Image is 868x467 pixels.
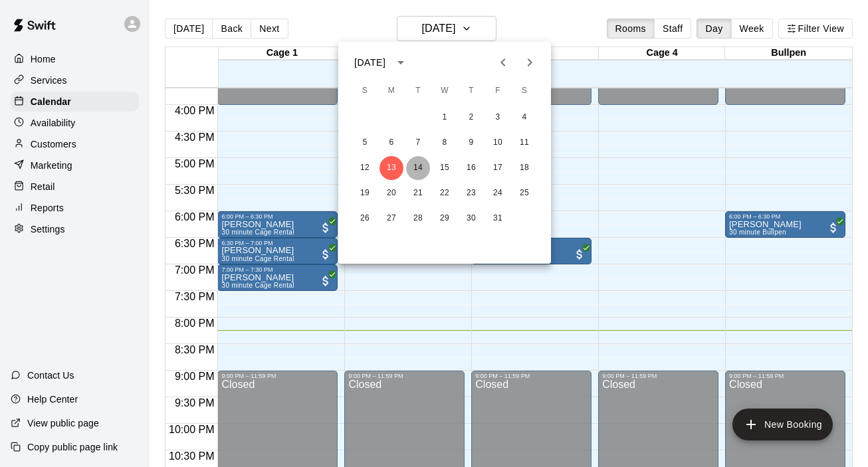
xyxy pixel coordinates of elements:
[433,181,457,205] button: 22
[459,181,483,205] button: 23
[512,156,536,180] button: 18
[490,49,516,76] button: Previous month
[459,131,483,155] button: 9
[459,207,483,231] button: 30
[486,156,510,180] button: 17
[486,106,510,130] button: 3
[406,78,430,104] span: Tuesday
[459,78,483,104] span: Thursday
[406,207,430,231] button: 28
[380,207,403,231] button: 27
[512,78,536,104] span: Saturday
[380,78,403,104] span: Monday
[406,156,430,180] button: 14
[512,106,536,130] button: 4
[459,156,483,180] button: 16
[433,78,457,104] span: Wednesday
[433,131,457,155] button: 8
[433,106,457,130] button: 1
[459,106,483,130] button: 2
[380,131,403,155] button: 6
[380,181,403,205] button: 20
[353,207,377,231] button: 26
[389,51,412,74] button: calendar view is open, switch to year view
[353,181,377,205] button: 19
[512,131,536,155] button: 11
[406,131,430,155] button: 7
[353,156,377,180] button: 12
[353,78,377,104] span: Sunday
[406,181,430,205] button: 21
[516,49,543,76] button: Next month
[380,156,403,180] button: 13
[353,131,377,155] button: 5
[512,181,536,205] button: 25
[486,207,510,231] button: 31
[486,78,510,104] span: Friday
[486,181,510,205] button: 24
[486,131,510,155] button: 10
[433,156,457,180] button: 15
[433,207,457,231] button: 29
[354,56,385,70] div: [DATE]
